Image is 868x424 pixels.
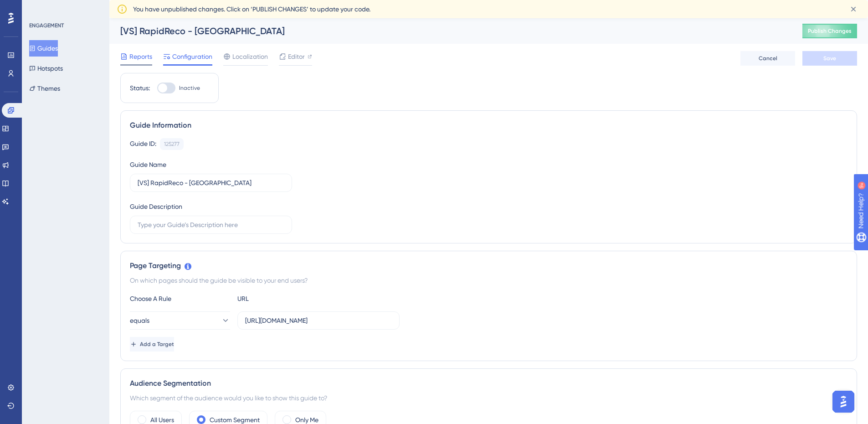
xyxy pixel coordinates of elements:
[29,80,60,97] button: Themes
[740,51,795,66] button: Cancel
[130,393,847,403] div: Which segment of the audience would you like to show this guide to?
[120,25,780,37] div: [VS] RapidReco - [GEOGRAPHIC_DATA]
[130,159,166,170] div: Guide Name
[140,341,174,348] span: Add a Target
[130,337,174,352] button: Add a Target
[130,311,230,330] button: equals
[29,22,64,29] div: ENGAGEMENT
[130,83,150,93] div: Status:
[830,388,857,415] iframe: UserGuiding AI Assistant Launcher
[172,51,212,62] span: Configuration
[164,140,180,148] div: 125277
[802,51,857,66] button: Save
[129,51,152,62] span: Reports
[802,24,857,38] button: Publish Changes
[179,84,200,92] span: Inactive
[133,4,370,15] span: You have unpublished changes. Click on ‘PUBLISH CHANGES’ to update your code.
[21,2,57,13] span: Need Help?
[232,51,268,62] span: Localization
[130,293,230,304] div: Choose A Rule
[237,293,338,304] div: URL
[29,40,58,57] button: Guides
[759,55,777,62] span: Cancel
[130,260,847,271] div: Page Targeting
[62,5,67,12] div: 9+
[130,201,182,212] div: Guide Description
[130,138,156,150] div: Guide ID:
[288,51,305,62] span: Editor
[29,60,63,77] button: Hotspots
[130,275,847,286] div: On which pages should the guide be visible to your end users?
[823,55,836,62] span: Save
[245,315,392,326] input: yourwebsite.com/path
[808,27,852,35] span: Publish Changes
[130,120,847,131] div: Guide Information
[130,315,149,326] span: equals
[138,178,284,188] input: Type your Guide’s Name here
[130,378,847,389] div: Audience Segmentation
[138,220,284,230] input: Type your Guide’s Description here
